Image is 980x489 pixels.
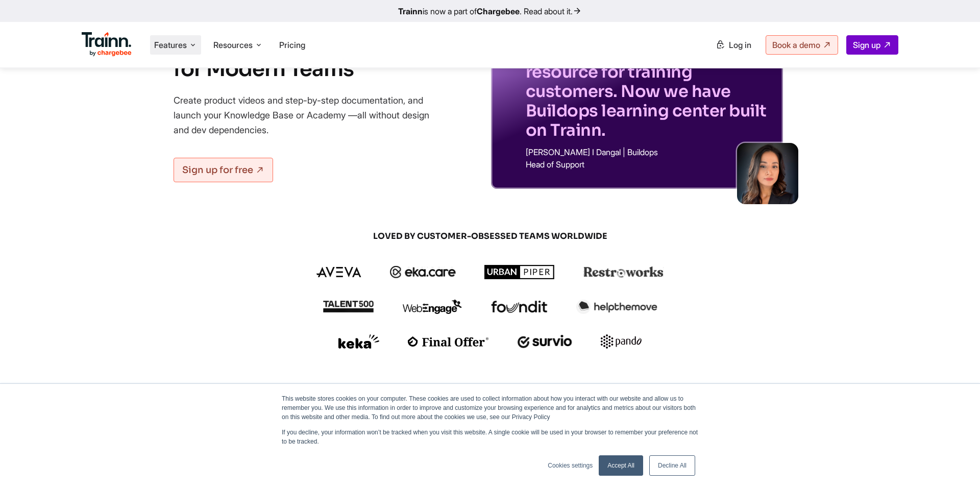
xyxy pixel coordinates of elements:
[213,39,253,51] span: Resources
[772,40,820,50] span: Book a demo
[408,336,489,347] img: finaloffer logo
[323,300,374,313] img: talent500 logo
[154,39,187,51] span: Features
[282,394,698,422] p: This website stores cookies on your computer. These cookies are used to collect information about...
[491,301,548,313] img: foundit logo
[477,6,520,16] b: Chargebee
[526,148,771,156] p: [PERSON_NAME] I Dangal | Buildops
[599,455,643,476] a: Accept All
[282,428,698,446] p: If you decline, your information won’t be tracked when you visit this website. A single cookie wi...
[174,93,444,137] p: Create product videos and step-by-step documentation, and launch your Knowledge Base or Academy —...
[576,300,657,314] img: helpthemove logo
[82,32,132,57] img: Trainn Logo
[316,267,361,277] img: aveva logo
[403,300,462,314] img: webengage logo
[245,231,735,242] span: LOVED BY CUSTOMER-OBSESSED TEAMS WORLDWIDE
[518,335,572,348] img: survio logo
[853,40,880,50] span: Sign up
[737,143,798,204] img: sabina-buildops.d2e8138.png
[729,40,751,50] span: Log in
[338,334,379,349] img: keka logo
[548,461,593,470] a: Cookies settings
[174,158,273,182] a: Sign up for free
[484,265,555,279] img: urbanpiper logo
[279,40,305,50] a: Pricing
[526,43,771,140] p: We didn't have a self-service resource for training customers. Now we have Buildops learning cent...
[846,35,898,55] a: Sign up
[398,6,423,16] b: Trainn
[709,36,757,54] a: Log in
[649,455,695,476] a: Decline All
[390,266,456,278] img: ekacare logo
[526,160,771,168] p: Head of Support
[601,334,642,349] img: pando logo
[583,266,664,278] img: restroworks logo
[766,35,838,55] a: Book a demo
